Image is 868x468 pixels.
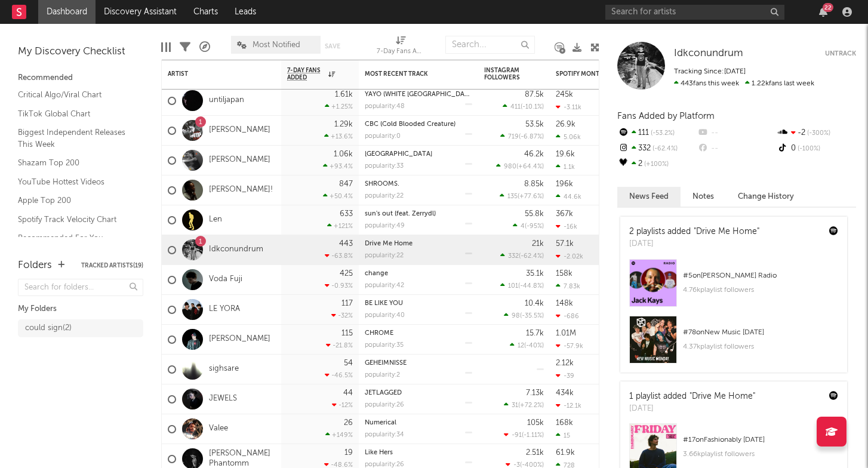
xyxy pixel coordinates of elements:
div: sun's out (feat. Zerrydl) [365,211,472,217]
span: 31 [512,402,518,409]
div: ( ) [500,282,544,290]
div: -- [697,141,776,156]
div: +121 % [327,222,353,230]
span: +72.2 % [520,402,542,409]
a: #5on[PERSON_NAME] Radio4.76kplaylist followers [620,259,847,316]
a: "Drive Me Home" [690,392,755,401]
div: CBC (Cold Blooded Creature) [365,121,472,128]
a: BE LIKE YOU [365,300,403,307]
div: -16k [556,223,577,230]
div: 10.4k [525,300,544,307]
div: Numerical [365,420,472,426]
span: -95 % [527,223,542,230]
div: 2 [617,156,697,172]
span: -62.4 % [651,146,678,152]
button: Notes [681,187,726,207]
div: CHROME [365,330,472,337]
div: 8.85k [524,180,544,188]
div: popularity: 26 [365,402,404,408]
span: Most Notified [253,41,300,49]
div: 61.9k [556,449,575,457]
div: ( ) [510,341,544,349]
div: 46.2k [524,150,544,158]
span: 443 fans this week [674,80,739,87]
div: +1.25 % [325,103,353,110]
a: #78onNew Music [DATE]4.37kplaylist followers [620,316,847,372]
div: popularity: 34 [365,432,404,438]
div: ( ) [503,103,544,110]
a: [PERSON_NAME] [209,334,270,344]
div: -0.93 % [325,282,353,290]
a: [PERSON_NAME]! [209,185,273,195]
div: 44 [343,389,353,397]
div: popularity: 33 [365,163,404,170]
button: 22 [819,7,827,17]
span: 411 [510,104,521,110]
div: ( ) [500,252,544,260]
div: +50.4 % [323,192,353,200]
a: Spotify Track Velocity Chart [18,213,131,226]
div: 5.06k [556,133,581,141]
span: 980 [504,164,516,170]
div: -21.8 % [326,341,353,349]
div: -12 % [332,401,353,409]
div: popularity: 42 [365,282,404,289]
div: popularity: 48 [365,103,405,110]
a: Numerical [365,420,396,426]
div: change [365,270,472,277]
div: 633 [340,210,353,218]
a: Recommended For You [18,232,131,245]
div: YAYO (WHITE PARIS) [365,91,472,98]
div: ( ) [504,401,544,409]
div: BE LIKE YOU [365,300,472,307]
a: change [365,270,388,277]
div: 26 [344,419,353,427]
div: ( ) [504,312,544,319]
a: sighsare [209,364,239,374]
div: 7-Day Fans Added (7-Day Fans Added) [377,30,424,64]
span: -53.2 % [649,130,675,137]
span: -10.1 % [522,104,542,110]
span: Fans Added by Platform [617,112,715,121]
a: [PERSON_NAME] [209,155,270,165]
div: SHROOMS. [365,181,472,187]
div: 111 [617,125,697,141]
div: 19.6k [556,150,575,158]
div: 0 [777,141,856,156]
div: +149 % [325,431,353,439]
span: +64.4 % [518,164,542,170]
span: 1.22k fans last week [674,80,814,87]
button: Untrack [825,48,856,60]
span: Tracking Since: [DATE] [674,68,746,75]
span: 332 [508,253,519,260]
div: 196k [556,180,573,188]
div: My Folders [18,302,143,316]
span: -44.8 % [520,283,542,290]
a: Idkconundrum [209,245,263,255]
span: 98 [512,313,520,319]
div: popularity: 0 [365,133,401,140]
a: Valee [209,424,228,434]
span: -40 % [526,343,542,349]
div: 55.8k [525,210,544,218]
div: 15.7k [526,330,544,337]
div: JETLAGGED [365,390,472,396]
div: 7-Day Fans Added (7-Day Fans Added) [377,45,424,59]
div: 434k [556,389,574,397]
div: 117 [341,300,353,307]
div: [DATE] [629,403,755,415]
button: News Feed [617,187,681,207]
a: GEHEIMNISSE [365,360,407,367]
a: Idkconundrum [674,48,743,60]
span: 101 [508,283,518,290]
input: Search for folders... [18,279,143,296]
div: 443 [339,240,353,248]
div: 7.83k [556,282,580,290]
a: could sign(2) [18,319,143,337]
div: Spotify Monthly Listeners [556,70,645,78]
div: popularity: 22 [365,193,404,199]
div: # 17 on Fashionably [DATE] [683,433,838,447]
a: JETLAGGED [365,390,402,396]
div: 168k [556,419,573,427]
span: +100 % [642,161,669,168]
